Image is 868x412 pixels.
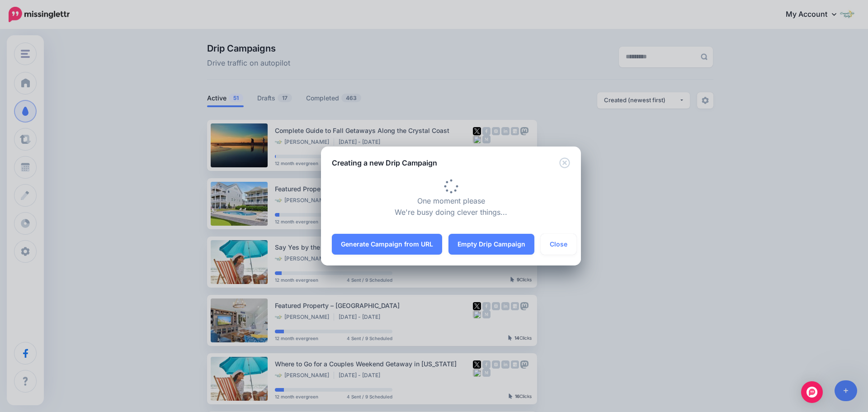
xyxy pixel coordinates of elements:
[448,234,534,255] a: Empty Drip Campaign
[541,234,576,255] button: Close
[332,234,442,255] a: Generate Campaign from URL
[395,185,507,217] span: One moment please We're busy doing clever things...
[559,157,570,169] button: Close
[801,381,823,403] div: Open Intercom Messenger
[332,157,437,168] h5: Creating a new Drip Campaign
